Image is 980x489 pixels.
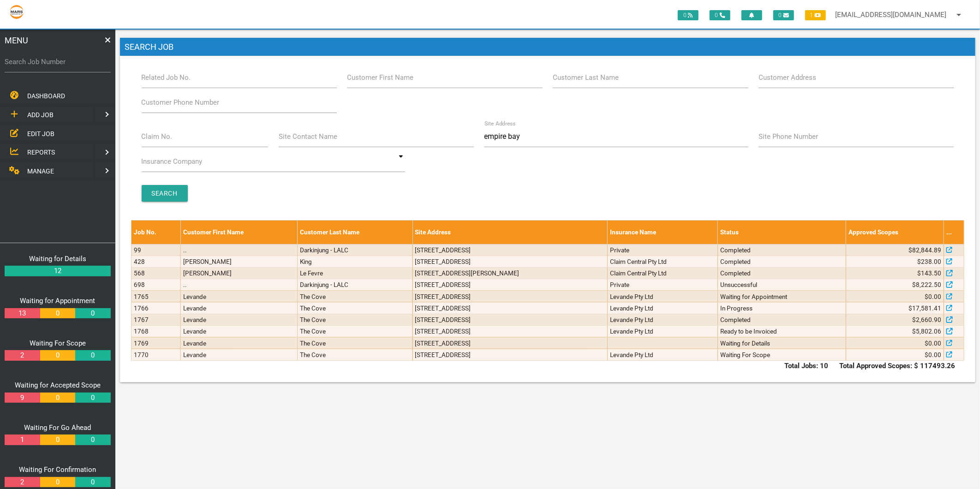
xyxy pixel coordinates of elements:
[131,279,181,291] td: 698
[5,477,40,488] a: 2
[917,268,941,278] span: $143.50
[784,362,828,370] b: Total Jobs: 10
[131,256,181,267] td: 428
[180,337,297,349] td: Levande
[180,256,297,267] td: [PERSON_NAME]
[75,350,110,361] a: 0
[75,393,110,403] a: 0
[131,221,181,244] th: Job No.
[718,326,846,337] td: Ready to be Invoiced
[298,337,413,349] td: The Cove
[718,244,846,256] td: Completed
[40,435,75,445] a: 0
[925,339,941,348] span: $0.00
[15,381,101,389] a: Waiting for Accepted Scope
[912,280,941,289] span: $8,222.50
[773,10,794,20] span: 0
[298,279,413,291] td: Darkinjung - LALC
[131,314,181,326] td: 1767
[412,221,608,244] th: Site Address
[718,256,846,267] td: Completed
[412,279,608,291] td: [STREET_ADDRESS]
[710,10,730,20] span: 0
[718,337,846,349] td: Waiting for Details
[718,279,846,291] td: Unsuccessful
[180,221,297,244] th: Customer First Name
[412,244,608,256] td: [STREET_ADDRESS]
[412,326,608,337] td: [STREET_ADDRESS]
[131,349,181,360] td: 1770
[412,256,608,267] td: [STREET_ADDRESS]
[27,130,54,137] span: EDIT JOB
[298,221,413,244] th: Customer Last Name
[484,119,516,128] label: Site Address
[180,268,297,279] td: [PERSON_NAME]
[120,38,975,56] h1: Search Job
[608,256,718,267] td: Claim Central Pty Ltd
[925,292,941,301] span: $0.00
[718,268,846,279] td: Completed
[718,314,846,326] td: Completed
[608,279,718,291] td: Private
[27,167,54,175] span: MANAGE
[678,10,699,20] span: 0
[298,349,413,360] td: The Cove
[608,244,718,256] td: Private
[24,423,91,432] a: Waiting For Go Ahead
[5,34,28,47] span: MENU
[40,308,75,319] a: 0
[5,350,40,361] a: 2
[5,435,40,445] a: 1
[131,291,181,302] td: 1765
[759,72,816,83] label: Customer Address
[75,308,110,319] a: 0
[608,326,718,337] td: Levande Pty Ltd
[131,244,181,256] td: 99
[40,477,75,488] a: 0
[30,339,86,347] a: Waiting For Scope
[180,349,297,360] td: Levande
[27,111,54,119] span: ADD JOB
[29,255,86,263] a: Waiting for Details
[27,92,65,100] span: DASHBOARD
[718,221,846,244] th: Status
[412,268,608,279] td: [STREET_ADDRESS][PERSON_NAME]
[412,291,608,302] td: [STREET_ADDRESS]
[608,221,718,244] th: Insurance Name
[298,244,413,256] td: Darkinjung - LALC
[718,349,846,360] td: Waiting For Scope
[131,326,181,337] td: 1768
[75,435,110,445] a: 0
[180,279,297,291] td: ..
[180,291,297,302] td: Levande
[298,268,413,279] td: Le Fevre
[180,244,297,256] td: ..
[131,337,181,349] td: 1769
[5,266,111,276] a: 12
[718,291,846,302] td: Waiting for Appointment
[27,149,55,156] span: REPORTS
[5,393,40,403] a: 9
[142,97,220,108] label: Customer Phone Number
[19,465,96,474] a: Waiting For Confirmation
[40,393,75,403] a: 0
[142,185,188,202] input: Search
[917,257,941,266] span: $238.00
[180,326,297,337] td: Levande
[142,131,173,142] label: Claim No.
[279,131,337,142] label: Site Contact Name
[553,72,619,83] label: Customer Last Name
[718,302,846,314] td: In Progress
[347,72,413,83] label: Customer First Name
[608,349,718,360] td: Levande Pty Ltd
[608,314,718,326] td: Levande Pty Ltd
[298,302,413,314] td: The Cove
[608,291,718,302] td: Levande Pty Ltd
[5,57,111,67] label: Search Job Number
[40,350,75,361] a: 0
[131,302,181,314] td: 1766
[298,326,413,337] td: The Cove
[75,477,110,488] a: 0
[944,221,964,244] th: ...
[839,362,955,370] b: Total Approved Scopes: $ 117493.26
